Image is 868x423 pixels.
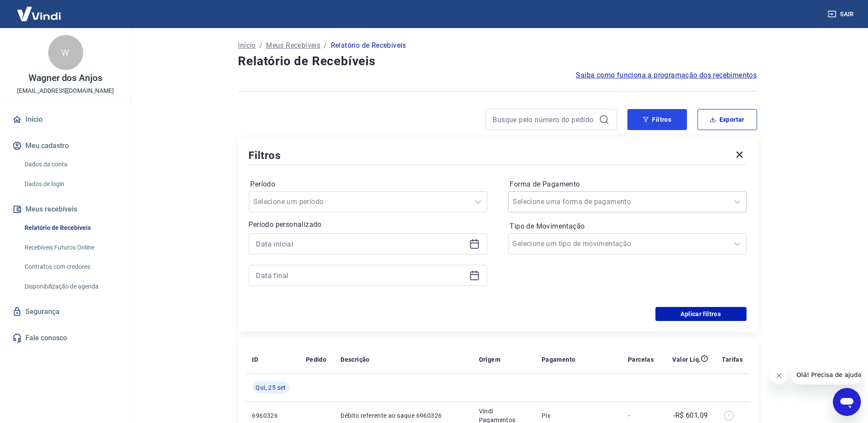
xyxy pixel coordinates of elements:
p: / [324,40,327,51]
a: Início [11,110,120,129]
a: Disponibilização de agenda [21,278,120,296]
p: Wagner dos Anjos [28,74,103,83]
div: W [48,35,83,70]
label: Período [251,179,485,190]
label: Tipo de Movimentação [510,221,745,232]
label: Forma de Pagamento [510,179,745,190]
p: -R$ 601,09 [673,410,708,421]
iframe: Fechar mensagem [770,367,788,384]
input: Data final [256,269,466,282]
p: [EMAIL_ADDRESS][DOMAIN_NAME] [17,86,114,95]
p: Débito referente ao saque 6960326 [340,411,464,420]
button: Exportar [698,109,757,130]
p: Pagamento [542,355,576,364]
img: Vindi [11,0,67,27]
a: Recebíveis Futuros Online [21,239,120,257]
h4: Relatório de Recebíveis [238,53,757,70]
p: Valor Líq. [673,355,701,364]
a: Dados de login [21,175,120,193]
a: Fale conosco [11,328,120,348]
input: Busque pelo número do pedido [493,113,595,126]
button: Meus recebíveis [11,200,120,219]
p: ID [252,355,259,364]
p: Pix [542,411,614,420]
p: 6960326 [252,411,292,420]
p: Origem [479,355,500,364]
span: Olá! Precisa de ajuda? [5,6,74,13]
a: Segurança [11,302,120,321]
p: Relatório de Recebíveis [331,40,406,51]
a: Dados da conta [21,155,120,173]
p: Pedido [306,355,326,364]
button: Filtros [627,109,687,130]
input: Data inicial [256,237,466,250]
a: Contratos com credores [21,258,120,276]
a: Meus Recebíveis [266,40,320,51]
a: Relatório de Recebíveis [21,219,120,237]
p: Período personalizado [249,219,487,230]
p: Descrição [340,355,370,364]
p: - [628,411,654,420]
button: Meu cadastro [11,136,120,155]
span: Qui, 25 set [256,383,286,392]
a: Saiba como funciona a programação dos recebimentos [576,70,757,81]
h5: Filtros [249,148,281,162]
iframe: Mensagem da empresa [791,365,861,384]
iframe: Botão para abrir a janela de mensagens [833,388,861,416]
p: / [259,40,262,51]
p: Parcelas [628,355,654,364]
a: Início [238,40,256,51]
button: Aplicar filtros [655,307,747,321]
button: Sair [826,6,857,22]
p: Tarifas [722,355,743,364]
